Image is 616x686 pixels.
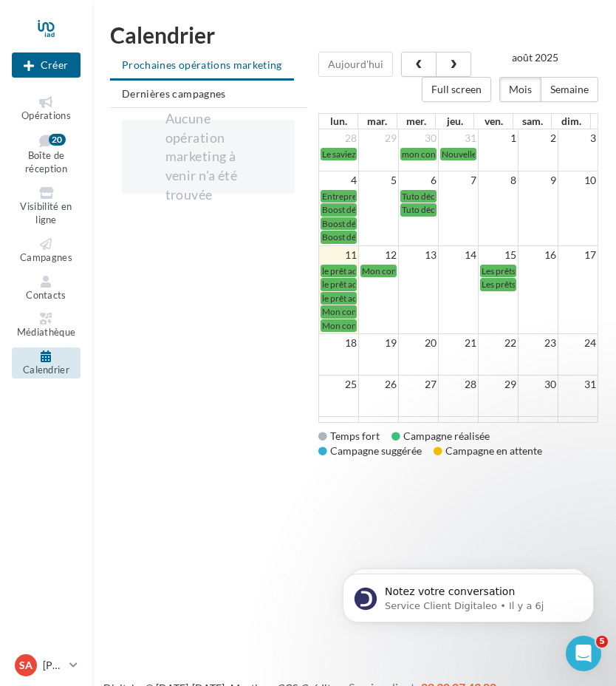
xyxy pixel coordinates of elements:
a: Médiathèque [12,310,81,342]
a: Nouvelle campagne réseau social du [DATE] 15:17 [440,148,476,160]
a: Mon conseil immo [321,305,357,318]
span: Calendrier [23,364,69,376]
td: 15 [478,245,518,264]
a: Visibilité en ligne [12,184,81,229]
span: Boost développement n°2 [322,218,422,229]
a: Contacts [12,273,81,305]
td: 13 [399,245,439,264]
div: 20 [49,134,66,146]
td: 23 [518,334,558,353]
a: Le saviez-vous [321,148,357,160]
span: le prêt action logement [322,293,410,304]
td: 9 [518,171,558,190]
td: 14 [439,245,479,264]
span: Le saviez-vous [322,149,377,160]
td: 25 [319,376,359,394]
h2: août 2025 [512,52,558,63]
td: 7 [439,171,479,190]
span: le prêt action logement [322,265,410,276]
a: Campagnes [12,235,81,267]
td: 10 [558,171,598,190]
span: Visibilité en ligne [20,200,72,226]
th: sam. [513,114,551,129]
span: Tuto déco : potager avec des boites de conserves [402,191,586,202]
button: Mois [499,77,541,102]
a: Boîte de réception20 [12,131,81,178]
th: mar. [358,114,397,129]
span: Boost développement n°2 [322,231,422,242]
a: mon conseil immo [400,148,437,160]
iframe: Intercom live chat [566,636,601,671]
div: Campagne en attente [434,444,542,458]
a: SA [PERSON_NAME] [12,651,81,679]
span: Opérations [21,109,71,121]
td: 21 [439,334,479,353]
span: mon conseil immo [402,149,472,160]
td: 30 [518,376,558,394]
td: 17 [558,245,598,264]
span: Mon conseil immo [322,306,393,317]
td: 29 [478,376,518,394]
td: 3 [558,129,598,147]
td: 19 [359,334,399,353]
td: 7 [558,417,598,435]
span: Campagnes [20,251,72,263]
td: 1 [478,129,518,147]
a: Boost développement n°2 [321,203,357,216]
td: 1 [319,417,359,435]
a: le prêt action logement [321,292,357,305]
span: Prochaines opérations marketing [122,58,282,71]
th: mer. [397,114,435,129]
button: Full screen [422,77,491,102]
td: 8 [478,171,518,190]
td: 4 [439,417,479,435]
td: 26 [359,376,399,394]
td: 6 [399,171,439,190]
div: Aucune opération marketing à venir n'a été trouvée [165,109,252,205]
span: SA [19,658,32,673]
td: 2 [359,417,399,435]
td: 31 [439,129,479,147]
th: ven. [474,114,513,129]
span: le prêt action logement [322,279,410,290]
td: 31 [558,376,598,394]
span: Entreprendre signifie [322,191,404,202]
span: Dernières campagnes [122,87,226,100]
td: 28 [439,376,479,394]
th: dim. [552,114,591,129]
td: 27 [399,376,439,394]
a: Tuto déco : potager avec des boites de conserves [400,190,437,203]
button: Créer [12,52,81,78]
iframe: Intercom notifications message [321,543,616,646]
td: 16 [518,245,558,264]
td: 12 [359,245,399,264]
span: Boîte de réception [25,149,67,175]
th: jeu. [435,114,473,129]
td: 4 [319,171,359,190]
a: Boost développement n°2 [321,217,357,230]
button: Semaine [541,77,598,102]
td: 5 [478,417,518,435]
td: 24 [558,334,598,353]
span: Médiathèque [17,326,76,338]
span: Les prêts action logement [482,279,579,290]
span: Les prêts action logement [482,265,579,276]
a: Tuto déco : potager avec des boites de conserves [400,203,437,216]
span: Mon conseil immo (instagram) [362,265,479,276]
td: 6 [518,417,558,435]
td: 2 [518,129,558,147]
span: Mon conseil immo [322,320,393,331]
td: 3 [399,417,439,435]
p: [PERSON_NAME] [43,658,64,673]
a: Opérations [12,93,81,125]
td: 30 [399,129,439,147]
a: Boost développement n°2 [321,231,357,243]
span: Tuto déco : potager avec des boites de conserves [402,204,586,215]
td: 5 [359,171,399,190]
div: Campagne suggérée [318,444,422,458]
span: Boost développement n°2 [322,204,422,215]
